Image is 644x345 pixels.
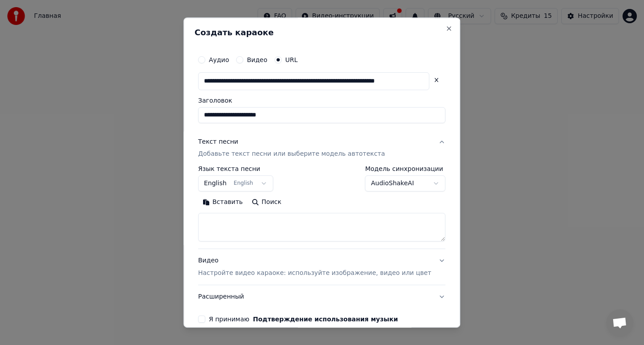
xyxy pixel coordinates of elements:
button: Расширенный [198,286,445,309]
label: Язык текста песни [198,166,273,172]
label: URL [285,57,298,63]
label: Модель синхронизации [365,166,446,172]
h2: Создать караоке [195,29,449,37]
div: Текст песниДобавьте текст песни или выберите модель автотекста [198,166,445,249]
button: ВидеоНастройте видео караоке: используйте изображение, видео или цвет [198,249,445,285]
label: Видео [247,57,267,63]
p: Настройте видео караоке: используйте изображение, видео или цвет [198,269,431,278]
button: Текст песниДобавьте текст песни или выберите модель автотекста [198,130,445,166]
button: Вставить [198,195,247,210]
p: Добавьте текст песни или выберите модель автотекста [198,150,385,159]
label: Аудио [209,57,229,63]
button: Я принимаю [253,316,398,323]
div: Текст песни [198,137,238,146]
label: Заголовок [198,97,445,104]
div: Видео [198,257,431,278]
button: Поиск [247,195,286,210]
label: Я принимаю [209,316,398,323]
